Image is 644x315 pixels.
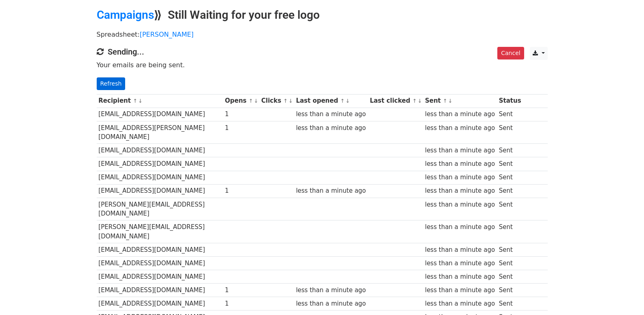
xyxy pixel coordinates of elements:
div: less than a minute ago [425,173,495,182]
div: less than a minute ago [425,299,495,308]
a: ↑ [443,98,447,104]
td: Sent [497,270,523,284]
td: [EMAIL_ADDRESS][DOMAIN_NAME] [97,184,223,198]
td: Sent [497,108,523,121]
div: less than a minute ago [425,200,495,209]
div: less than a minute ago [425,186,495,196]
td: [EMAIL_ADDRESS][PERSON_NAME][DOMAIN_NAME] [97,121,223,144]
a: [PERSON_NAME] [140,31,194,38]
iframe: Chat Widget [603,276,644,315]
div: less than a minute ago [425,259,495,268]
div: 1 [225,286,257,295]
a: ↓ [288,98,293,104]
td: [EMAIL_ADDRESS][DOMAIN_NAME] [97,157,223,171]
a: ↓ [345,98,350,104]
td: [EMAIL_ADDRESS][DOMAIN_NAME] [97,297,223,311]
div: less than a minute ago [425,222,495,232]
a: ↑ [412,98,417,104]
p: Your emails are being sent. [97,61,548,69]
a: Campaigns [97,8,154,22]
p: Spreadsheet: [97,30,548,39]
a: ↓ [418,98,422,104]
div: 1 [225,186,257,196]
a: ↓ [254,98,258,104]
td: Sent [497,284,523,297]
div: less than a minute ago [425,146,495,155]
td: [EMAIL_ADDRESS][DOMAIN_NAME] [97,108,223,121]
div: less than a minute ago [296,186,366,196]
td: [EMAIL_ADDRESS][DOMAIN_NAME] [97,257,223,270]
div: 1 [225,299,257,308]
td: [EMAIL_ADDRESS][DOMAIN_NAME] [97,144,223,157]
div: 1 [225,123,257,133]
td: Sent [497,297,523,311]
a: Cancel [497,47,524,59]
td: Sent [497,121,523,144]
th: Sent [423,94,497,108]
div: 1 [225,110,257,119]
a: ↑ [340,98,345,104]
td: Sent [497,257,523,270]
th: Status [497,94,523,108]
div: less than a minute ago [425,245,495,255]
div: less than a minute ago [425,272,495,282]
a: ↓ [448,98,453,104]
td: Sent [497,220,523,243]
td: Sent [497,144,523,157]
td: Sent [497,184,523,198]
th: Last opened [294,94,368,108]
div: less than a minute ago [425,110,495,119]
td: [EMAIL_ADDRESS][DOMAIN_NAME] [97,171,223,184]
div: less than a minute ago [296,286,366,295]
td: [PERSON_NAME][EMAIL_ADDRESS][DOMAIN_NAME] [97,220,223,243]
a: ↓ [138,98,143,104]
a: ↑ [249,98,253,104]
td: [EMAIL_ADDRESS][DOMAIN_NAME] [97,270,223,284]
td: [PERSON_NAME][EMAIL_ADDRESS][DOMAIN_NAME] [97,198,223,220]
div: less than a minute ago [296,299,366,308]
div: less than a minute ago [296,110,366,119]
td: [EMAIL_ADDRESS][DOMAIN_NAME] [97,284,223,297]
div: less than a minute ago [425,286,495,295]
td: Sent [497,171,523,184]
div: less than a minute ago [425,123,495,133]
th: Opens [223,94,260,108]
div: less than a minute ago [425,159,495,169]
th: Last clicked [368,94,423,108]
a: ↑ [133,98,137,104]
a: Refresh [97,77,126,90]
td: Sent [497,243,523,256]
h2: ⟫ Still Waiting for your free logo [97,8,548,22]
th: Clicks [259,94,294,108]
td: Sent [497,157,523,171]
td: [EMAIL_ADDRESS][DOMAIN_NAME] [97,243,223,256]
td: Sent [497,198,523,220]
a: ↑ [283,98,288,104]
th: Recipient [97,94,223,108]
h4: Sending... [97,47,548,57]
div: less than a minute ago [296,123,366,133]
